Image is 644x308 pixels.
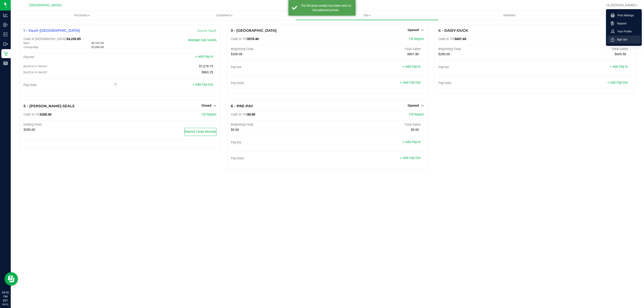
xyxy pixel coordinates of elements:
[231,123,327,127] div: Beginning Float
[23,113,40,116] span: Cash In Till
[231,104,253,108] span: 6 - PRE-PAY
[23,65,47,68] span: [DATE] 8:37 PM EDT
[407,52,419,56] span: $801.80
[231,141,327,145] div: Pay-Ins
[3,23,8,27] inline-svg: Inbound
[23,128,35,132] span: $200.00
[185,130,216,134] span: Reprint Close Receipt
[611,21,639,26] a: Support
[607,81,628,84] a: + Add Pay-Out
[23,37,66,41] span: Cash In [GEOGRAPHIC_DATA]:
[614,52,626,56] span: $665.50
[535,47,631,51] div: Total Sales
[438,11,581,20] a: Deliveries
[438,81,535,85] div: Pay-Outs
[409,113,424,116] a: Till Report
[327,123,424,127] div: Total Sales
[91,41,104,45] span: $3,167.05
[11,11,153,20] a: Purchases
[91,45,104,49] span: $2,000.00
[327,47,424,51] div: Total Sales
[296,13,438,17] span: Tills
[11,13,153,17] span: Purchases
[231,65,327,69] div: Pay-Ins
[193,83,213,86] a: + Add Pay-Out
[231,28,277,33] span: 3 - [GEOGRAPHIC_DATA]
[29,3,60,7] span: [GEOGRAPHIC_DATA]
[199,64,213,68] span: $1,219.15
[614,21,627,26] span: Support
[438,28,468,33] span: 4 - DAISY-DUCK
[40,113,51,116] span: $200.00
[201,104,211,107] span: Closed
[438,52,450,56] span: $200.00
[3,13,8,17] inline-svg: Analytics
[247,37,259,41] span: $570.40
[23,46,39,49] span: Change Bag:
[3,32,8,37] inline-svg: Inventory
[606,3,636,7] span: Hi, [PERSON_NAME]!
[614,37,627,42] span: Sign Out
[2,291,9,303] p: 04:30 PM EDT
[231,47,327,51] div: Beginning Float
[615,29,631,34] span: Your Profile
[23,28,80,33] span: 1 - Vault-[GEOGRAPHIC_DATA]
[408,104,419,107] span: Opened
[4,272,18,286] iframe: Resource center
[455,37,466,41] span: $607.60
[231,52,242,56] span: $200.00
[201,113,216,116] a: Till Report
[402,65,421,69] a: + Add Pay-In
[23,42,30,45] span: Main:
[610,65,628,69] a: + Add Pay-In
[23,55,120,59] div: Pay-Ins
[300,3,352,12] div: The till close receipt has been sent to the selected printer.
[296,11,438,20] a: Tills
[438,47,535,51] div: Beginning Float
[3,61,8,65] inline-svg: Reports
[231,81,327,85] div: Pay-Outs
[2,303,9,306] p: 08/22
[201,70,213,74] span: $863.25
[195,55,213,59] a: + Add Pay-In
[184,128,216,136] button: Reprint Close Receipt
[231,37,247,41] span: Cash In Till
[411,128,419,132] span: $0.00
[23,71,47,74] span: [DATE] 8:35 PM EDT
[66,37,81,41] span: $4,235.85
[438,37,455,41] span: Cash In Till
[497,13,522,17] span: Deliveries
[23,83,120,87] div: Pay-Outs
[3,42,8,46] inline-svg: Outbound
[153,11,296,20] a: Customers
[231,128,239,132] span: $0.00
[409,37,424,41] a: Till Report
[400,81,421,84] a: + Add Pay-Out
[400,156,421,160] a: + Add Pay-Out
[408,28,419,32] span: Opened
[231,113,247,116] span: Cash In Till
[188,38,216,42] a: Manage Sub-Vaults
[23,123,120,127] div: Ending Float
[23,104,74,108] span: 5 - [PERSON_NAME]-SEALS
[607,36,641,44] li: Sign Out
[402,140,421,144] a: + Add Pay-In
[231,156,327,160] div: Pay-Outs
[438,65,535,69] div: Pay-Ins
[153,13,295,17] span: Customers
[615,13,634,18] span: Print Settings
[247,113,255,116] span: $0.00
[197,29,216,33] a: Count Vault
[3,51,8,56] inline-svg: Retail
